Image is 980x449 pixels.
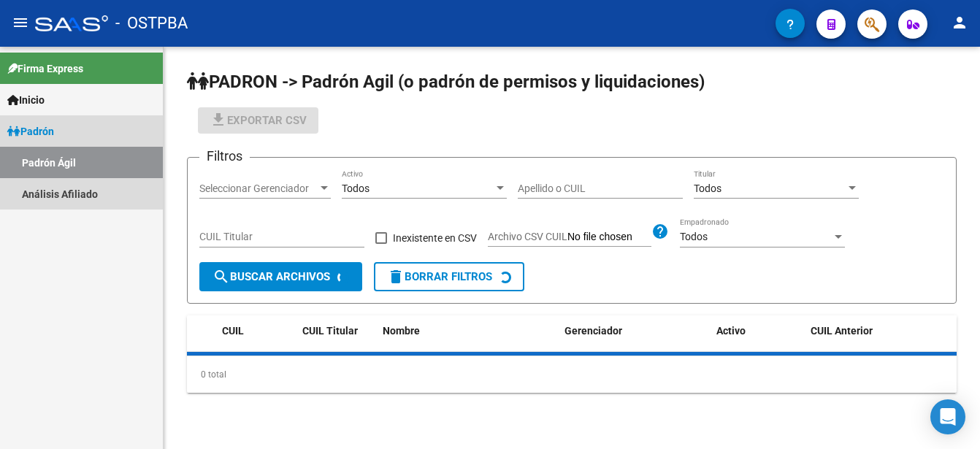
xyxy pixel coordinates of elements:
span: CUIL [222,325,244,337]
span: CUIL Titular [302,325,358,337]
mat-icon: delete [387,268,405,285]
span: PADRON -> Padrón Agil (o padrón de permisos y liquidaciones) [187,72,705,92]
button: Exportar CSV [198,107,318,134]
mat-icon: person [951,14,968,31]
datatable-header-cell: Activo [711,315,805,347]
mat-icon: menu [12,14,29,31]
span: Gerenciador [564,325,622,337]
datatable-header-cell: CUIL Titular [296,315,377,347]
span: Todos [680,231,708,242]
span: Nombre [383,325,420,337]
span: Archivo CSV CUIL [488,231,567,242]
span: Padrón [7,123,54,139]
mat-icon: search [213,268,230,285]
span: Exportar CSV [210,114,307,127]
datatable-header-cell: Nombre [377,315,559,347]
span: Inicio [7,92,45,108]
span: Inexistente en CSV [393,229,477,247]
button: Borrar Filtros [374,262,524,291]
span: Buscar Archivos [213,270,330,283]
span: CUIL Anterior [811,325,873,337]
span: Seleccionar Gerenciador [199,183,318,195]
datatable-header-cell: CUIL [216,315,296,347]
div: Open Intercom Messenger [930,399,965,434]
span: - OSTPBA [115,7,188,39]
mat-icon: help [651,223,669,240]
datatable-header-cell: CUIL Anterior [805,315,957,347]
h3: Filtros [199,146,250,166]
div: 0 total [187,356,957,393]
span: Firma Express [7,61,83,77]
input: Archivo CSV CUIL [567,231,651,244]
span: Activo [716,325,746,337]
datatable-header-cell: Gerenciador [559,315,711,347]
mat-icon: file_download [210,111,227,128]
button: Buscar Archivos [199,262,362,291]
span: Borrar Filtros [387,270,492,283]
span: Todos [694,183,721,194]
span: Todos [342,183,370,194]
